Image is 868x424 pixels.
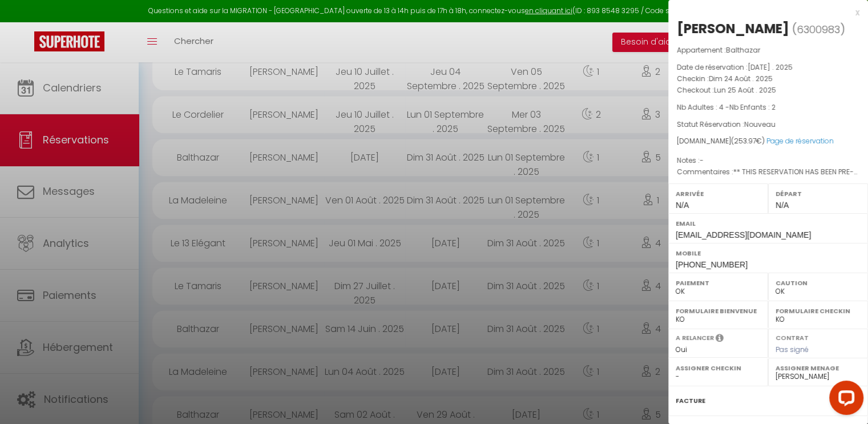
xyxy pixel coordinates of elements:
[776,201,789,210] span: N/A
[709,74,773,83] span: Dim 24 Août . 2025
[766,136,834,146] a: Page de réservation
[676,260,748,269] span: [PHONE_NUMBER]
[676,333,714,343] label: A relancer
[677,155,859,166] p: Notes :
[729,102,776,112] span: Nb Enfants : 2
[676,277,761,289] label: Paiement
[677,119,859,130] p: Statut Réservation :
[677,73,859,85] p: Checkin :
[716,333,724,346] i: Sélectionner OUI si vous souhaiter envoyer les séquences de messages post-checkout
[676,395,705,407] label: Facture
[677,85,859,96] p: Checkout :
[676,362,761,374] label: Assigner Checkin
[776,362,861,374] label: Assigner Menage
[731,136,765,146] span: ( €)
[776,345,809,354] span: Pas signé
[726,45,760,55] span: Balthazar
[776,277,861,289] label: Caution
[776,305,861,317] label: Formulaire Checkin
[676,247,861,259] label: Mobile
[677,45,859,56] p: Appartement :
[748,62,793,72] span: [DATE] . 2025
[797,22,840,37] span: 6300983
[676,188,761,199] label: Arrivée
[677,102,776,112] span: Nb Adultes : 4 -
[677,62,859,73] p: Date de réservation :
[676,218,861,229] label: Email
[676,201,689,210] span: N/A
[776,188,861,199] label: Départ
[792,21,845,37] span: ( )
[677,136,859,147] div: [DOMAIN_NAME]
[677,19,789,38] div: [PERSON_NAME]
[676,230,811,239] span: [EMAIL_ADDRESS][DOMAIN_NAME]
[677,166,859,178] p: Commentaires :
[668,6,859,19] div: x
[714,85,776,95] span: Lun 25 Août . 2025
[734,136,756,146] span: 253.97
[776,333,809,341] label: Contrat
[820,376,868,424] iframe: LiveChat chat widget
[676,305,761,317] label: Formulaire Bienvenue
[700,155,704,165] span: -
[744,119,776,129] span: Nouveau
